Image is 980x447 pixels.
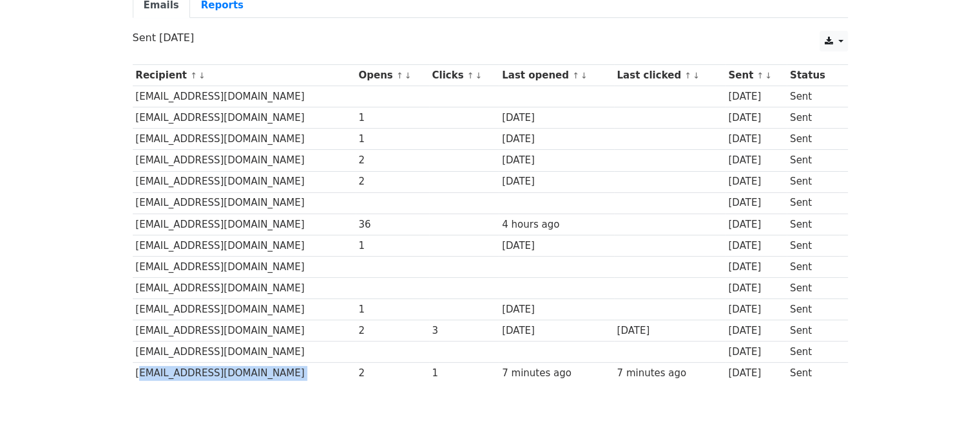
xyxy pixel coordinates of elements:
div: [DATE] [502,324,611,338]
td: [EMAIL_ADDRESS][DOMAIN_NAME] [133,107,356,129]
a: ↓ [198,71,206,80]
div: [DATE] [502,302,611,317]
div: [DATE] [728,132,783,147]
td: [EMAIL_ADDRESS][DOMAIN_NAME] [133,214,356,235]
td: Sent [787,299,840,320]
div: 36 [358,217,425,232]
a: ↑ [684,71,691,80]
td: [EMAIL_ADDRESS][DOMAIN_NAME] [133,256,356,277]
div: 2 [358,366,425,381]
th: Opens [356,65,429,86]
iframe: Chat Widget [916,385,980,447]
div: 2 [358,174,425,189]
td: Sent [787,129,840,150]
div: 7 minutes ago [502,366,611,381]
div: [DATE] [728,324,783,338]
a: ↓ [765,71,772,80]
th: Last clicked [614,65,725,86]
div: 1 [358,132,425,147]
td: [EMAIL_ADDRESS][DOMAIN_NAME] [133,150,356,171]
div: [DATE] [728,345,783,360]
th: Status [787,65,840,86]
th: Last opened [499,65,613,86]
div: [DATE] [617,324,722,338]
td: [EMAIL_ADDRESS][DOMAIN_NAME] [133,86,356,107]
div: 7 minutes ago [617,366,722,381]
div: [DATE] [502,132,611,147]
a: ↑ [467,71,474,80]
th: Sent [725,65,787,86]
div: [DATE] [728,239,783,253]
a: ↑ [190,71,197,80]
a: ↓ [693,71,700,80]
td: Sent [787,192,840,214]
th: Clicks [429,65,499,86]
a: ↓ [581,71,588,80]
div: 4 hours ago [502,217,611,232]
div: 1 [358,302,425,317]
td: Sent [787,214,840,235]
td: [EMAIL_ADDRESS][DOMAIN_NAME] [133,320,356,342]
div: 1 [432,366,495,381]
td: [EMAIL_ADDRESS][DOMAIN_NAME] [133,299,356,320]
th: Recipient [133,65,356,86]
td: [EMAIL_ADDRESS][DOMAIN_NAME] [133,235,356,256]
div: 2 [358,153,425,168]
div: [DATE] [728,366,783,381]
td: [EMAIL_ADDRESS][DOMAIN_NAME] [133,278,356,299]
div: [DATE] [728,217,783,232]
div: [DATE] [728,89,783,104]
a: ↑ [572,71,579,80]
div: 1 [358,239,425,253]
div: [DATE] [728,260,783,275]
td: Sent [787,235,840,256]
td: [EMAIL_ADDRESS][DOMAIN_NAME] [133,192,356,214]
a: ↓ [476,71,483,80]
td: Sent [787,278,840,299]
div: 3 [432,324,495,338]
a: ↑ [756,71,764,80]
td: Sent [787,342,840,363]
div: [DATE] [728,111,783,125]
td: Sent [787,86,840,107]
td: [EMAIL_ADDRESS][DOMAIN_NAME] [133,171,356,192]
div: [DATE] [728,281,783,296]
td: [EMAIL_ADDRESS][DOMAIN_NAME] [133,129,356,150]
td: Sent [787,320,840,342]
td: [EMAIL_ADDRESS][DOMAIN_NAME] [133,363,356,384]
div: [DATE] [502,111,611,125]
td: Sent [787,363,840,384]
td: Sent [787,171,840,192]
div: [DATE] [728,153,783,168]
td: Sent [787,107,840,129]
td: Sent [787,256,840,277]
div: [DATE] [502,153,611,168]
div: [DATE] [728,174,783,189]
td: [EMAIL_ADDRESS][DOMAIN_NAME] [133,342,356,363]
div: 1 [358,111,425,125]
div: [DATE] [502,174,611,189]
div: [DATE] [728,302,783,317]
p: Sent [DATE] [133,31,848,44]
a: ↑ [396,71,403,80]
div: [DATE] [728,196,783,210]
td: Sent [787,150,840,171]
div: [DATE] [502,239,611,253]
a: ↓ [405,71,412,80]
div: 2 [358,324,425,338]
